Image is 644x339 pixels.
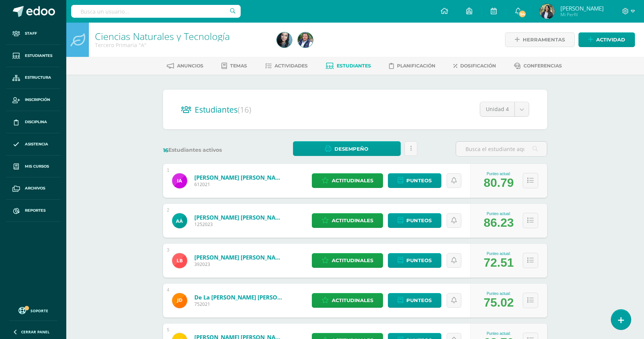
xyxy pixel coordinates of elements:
a: Unidad 4 [480,102,529,116]
span: Estudiantes [25,53,52,59]
img: b948d34309df028f8f8dced798eec034.png [172,253,187,268]
div: 5 [167,327,169,333]
div: Punteo actual: [484,292,514,296]
span: Herramientas [523,33,565,47]
a: Desempeño [293,141,400,156]
img: 247ceca204fa65a9317ba2c0f2905932.png [540,4,555,19]
a: Actitudinales [312,173,383,188]
img: 8b5c7731fb238e28717ed25716e4c8c3.png [172,293,187,308]
span: Mi Perfil [560,11,604,18]
div: Punteo actual: [484,252,514,256]
label: Estudiantes activos [163,147,255,154]
span: Unidad 4 [486,102,509,116]
a: Punteos [388,293,441,308]
span: 392023 [194,261,285,267]
span: Inscripción [25,97,50,103]
a: Mis cursos [6,156,60,178]
div: 4 [167,287,169,293]
span: Estudiantes [337,63,371,69]
img: eb174fa3507dd007c11c7568c785b260.png [172,213,187,228]
span: Actitudinales [332,293,373,307]
span: 752021 [194,301,285,307]
span: Estudiantes [195,104,251,115]
span: Disciplina [25,119,47,125]
span: Archivos [25,185,45,191]
div: Punteo actual: [484,172,514,176]
span: (16) [238,104,251,115]
div: 3 [167,247,169,253]
a: Planificación [389,60,435,72]
a: Estructura [6,67,60,89]
span: Conferencias [523,63,562,69]
a: Estudiantes [326,60,371,72]
span: Cerrar panel [21,329,50,334]
a: Archivos [6,177,60,200]
a: de la [PERSON_NAME] [PERSON_NAME] [194,293,285,301]
a: Punteos [388,213,441,228]
input: Busca un usuario... [71,5,241,18]
span: Soporte [31,308,48,313]
span: Actitudinales [332,253,373,267]
h1: Ciencias Naturales y Tecnología [95,31,268,41]
div: Punteo actual: [484,331,514,336]
a: Actividad [578,32,635,47]
span: Punteos [406,253,432,267]
img: 775886bf149f59632f5d85e739ecf2a2.png [277,32,292,47]
a: Punteos [388,253,441,268]
div: 86.23 [484,216,514,230]
div: 75.02 [484,296,514,310]
a: Anuncios [167,60,203,72]
a: Reportes [6,200,60,222]
span: Punteos [406,214,432,228]
img: b6d50db49f7454c01d7452181c531693.png [172,173,187,188]
div: 1 [167,168,169,173]
span: Estructura [25,75,51,81]
input: Busca el estudiante aquí... [456,142,547,156]
span: Dosificación [460,63,496,69]
a: Inscripción [6,89,60,111]
span: Actitudinales [332,214,373,228]
a: Staff [6,23,60,45]
span: Actividad [596,33,625,47]
a: Actitudinales [312,213,383,228]
span: 1252023 [194,221,285,228]
a: [PERSON_NAME] [PERSON_NAME] [194,174,285,181]
a: Herramientas [505,32,575,47]
span: [PERSON_NAME] [560,5,604,12]
span: 94 [518,10,526,18]
a: Dosificación [453,60,496,72]
a: [PERSON_NAME] [PERSON_NAME] [194,253,285,261]
span: Temas [230,63,247,69]
span: Anuncios [177,63,203,69]
a: Actitudinales [312,293,383,308]
a: Conferencias [514,60,562,72]
a: Estudiantes [6,45,60,67]
span: 612021 [194,181,285,188]
img: 0f9ae4190a77d23fc10c16bdc229957c.png [298,32,313,47]
span: Planificación [397,63,435,69]
a: Actividades [265,60,308,72]
a: [PERSON_NAME] [PERSON_NAME] [194,214,285,221]
div: 72.51 [484,256,514,270]
span: Desempeño [334,142,368,156]
a: Disciplina [6,111,60,133]
div: 80.79 [484,176,514,190]
div: Punteo actual: [484,212,514,216]
span: Asistencia [25,141,48,147]
a: Ciencias Naturales y Tecnología [95,30,230,43]
a: Temas [221,60,247,72]
span: 16 [163,147,168,154]
span: Actividades [275,63,308,69]
div: Tercero Primaria 'A' [95,41,268,49]
span: Reportes [25,208,46,214]
a: Actitudinales [312,253,383,268]
a: Soporte [9,305,57,315]
a: Punteos [388,173,441,188]
span: Punteos [406,293,432,307]
span: Actitudinales [332,174,373,188]
a: Asistencia [6,133,60,156]
div: 2 [167,208,169,213]
span: Staff [25,31,37,37]
span: Mis cursos [25,163,49,169]
span: Punteos [406,174,432,188]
